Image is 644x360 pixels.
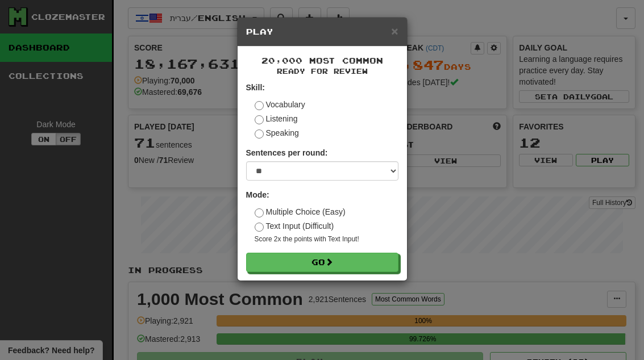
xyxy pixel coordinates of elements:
[246,26,398,37] h5: Play
[391,25,398,37] button: Close
[246,147,328,158] label: Sentences per round:
[255,101,264,110] input: Vocabulary
[255,115,264,124] input: Listening
[246,66,398,76] small: Ready for Review
[255,235,398,244] small: Score 2x the points with Text Input !
[255,208,264,217] input: Multiple Choice (Easy)
[246,190,269,199] strong: Mode:
[255,129,264,139] input: Speaking
[255,220,334,232] label: Text Input (Difficult)
[255,127,299,139] label: Speaking
[246,83,265,92] strong: Skill:
[255,223,264,232] input: Text Input (Difficult)
[246,253,398,272] button: Go
[255,206,346,217] label: Multiple Choice (Easy)
[391,24,398,37] span: ×
[255,99,305,110] label: Vocabulary
[255,113,298,124] label: Listening
[261,56,383,65] span: 20,000 Most Common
